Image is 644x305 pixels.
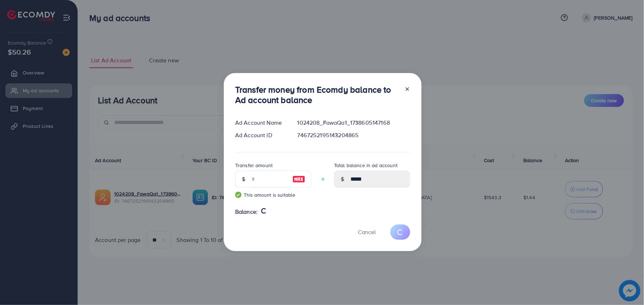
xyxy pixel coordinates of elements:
[229,131,292,139] div: Ad Account ID
[334,162,397,169] label: Total balance in ad account
[229,119,292,127] div: Ad Account Name
[235,208,258,216] span: Balance:
[235,191,311,198] small: This amount is suitable
[358,228,376,236] span: Cancel
[292,131,416,139] div: 7467252195143204865
[349,224,385,240] button: Cancel
[292,119,416,127] div: 1024208_FawaQa1_1738605147168
[235,162,273,169] label: Transfer amount
[235,192,242,198] img: guide
[235,84,399,105] h3: Transfer money from Ecomdy balance to Ad account balance
[292,175,305,183] img: image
